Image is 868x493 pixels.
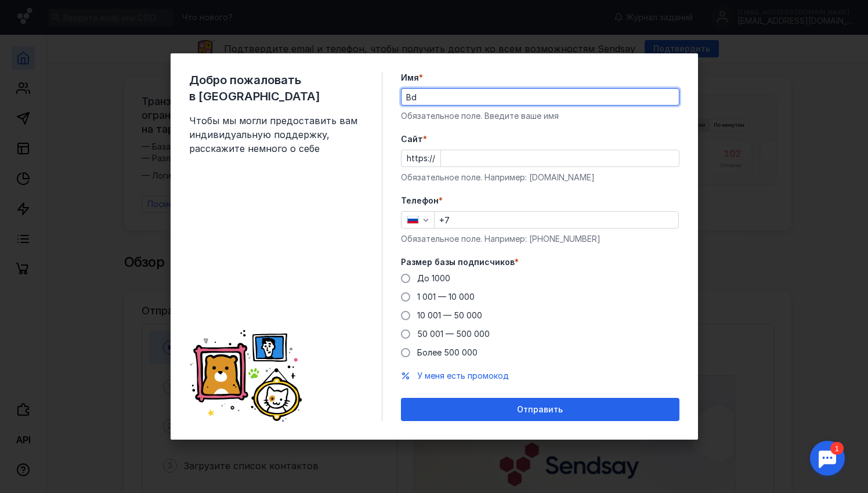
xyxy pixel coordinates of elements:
span: 1 001 — 10 000 [417,292,475,302]
div: Обязательное поле. Например: [PHONE_NUMBER] [401,233,679,245]
span: Чтобы мы могли предоставить вам индивидуальную поддержку, расскажите немного о себе [189,114,363,155]
span: 10 001 — 50 000 [417,310,482,320]
span: Более 500 000 [417,347,478,357]
span: До 1000 [417,273,450,283]
button: У меня есть промокод [417,370,509,382]
span: У меня есть промокод [417,371,509,380]
button: Отправить [401,398,679,421]
span: Телефон [401,195,439,206]
div: 1 [26,7,39,20]
span: Отправить [517,405,563,415]
span: Имя [401,72,419,84]
span: Cайт [401,133,423,145]
span: Размер базы подписчиков [401,256,515,268]
span: Добро пожаловать в [GEOGRAPHIC_DATA] [189,72,363,104]
span: 50 001 — 500 000 [417,329,490,339]
div: Обязательное поле. Введите ваше имя [401,110,679,122]
div: Обязательное поле. Например: [DOMAIN_NAME] [401,172,679,183]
